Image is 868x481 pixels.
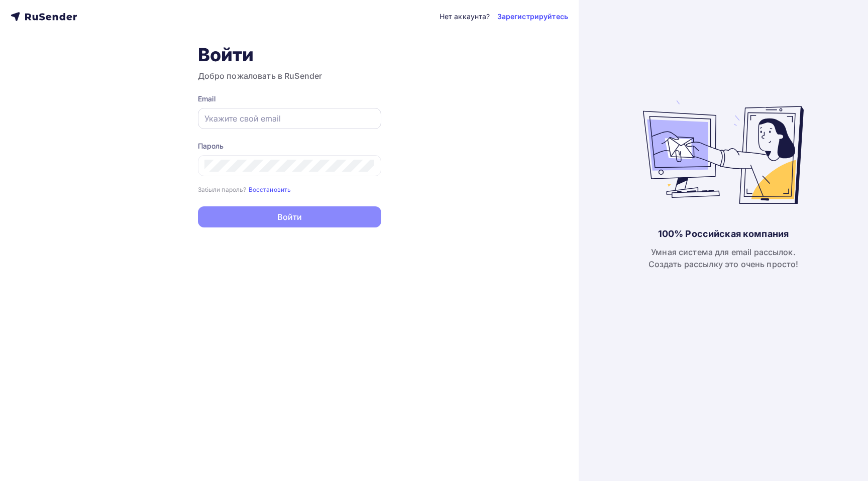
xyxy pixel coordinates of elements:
[198,70,381,82] h3: Добро пожаловать в RuSender
[249,185,291,193] a: Восстановить
[648,246,799,270] div: Умная система для email рассылок. Создать рассылку это очень просто!
[249,186,291,193] small: Восстановить
[198,141,381,151] div: Пароль
[204,112,375,125] input: Укажите свой email
[198,206,381,227] button: Войти
[658,228,789,240] div: 100% Российская компания
[497,12,568,22] a: Зарегистрируйтесь
[198,94,381,104] div: Email
[440,12,490,22] div: Нет аккаунта?
[198,44,381,66] h1: Войти
[198,186,247,193] small: Забыли пароль?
